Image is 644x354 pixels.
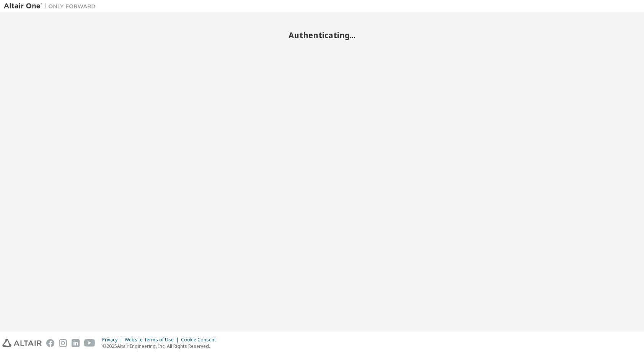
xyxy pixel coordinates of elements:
h2: Authenticating... [4,30,640,40]
img: facebook.svg [46,339,54,347]
img: instagram.svg [59,339,67,347]
p: © 2025 Altair Engineering, Inc. All Rights Reserved. [102,343,220,349]
img: Altair One [4,2,99,10]
img: altair_logo.svg [2,339,42,347]
div: Cookie Consent [181,337,220,343]
img: youtube.svg [84,339,95,347]
div: Privacy [102,337,125,343]
div: Website Terms of Use [125,337,181,343]
img: linkedin.svg [72,339,80,347]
